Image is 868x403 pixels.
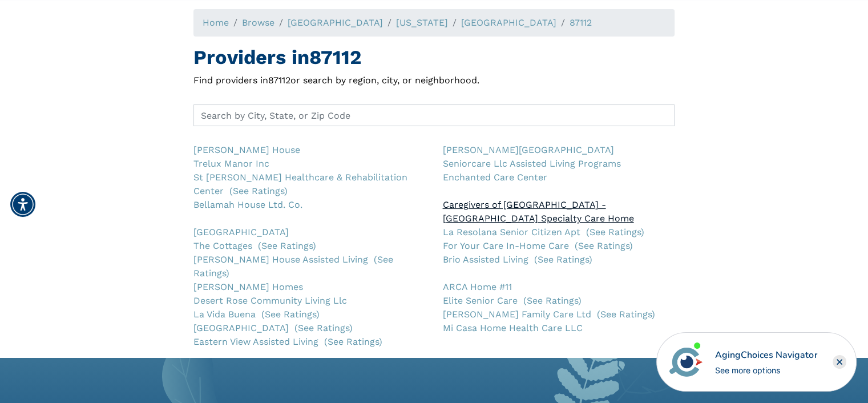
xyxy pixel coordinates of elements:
a: [GEOGRAPHIC_DATA] [288,17,383,28]
a: Enchanted Care Center [442,172,547,183]
a: For Your Care In-Home Care [442,240,568,251]
a: [PERSON_NAME] Family Care Ltd [442,309,591,320]
a: St [PERSON_NAME] Healthcare & Rehabilitation Center [193,172,407,196]
a: [US_STATE] [396,17,448,28]
a: (See Ratings) [586,227,644,237]
input: Search by City, State, or Zip Code [193,104,675,126]
a: Bellamah House Ltd. Co. [193,199,302,210]
div: Close [833,355,846,369]
a: Trelux Manor Inc [193,158,269,169]
a: (See Ratings) [523,295,581,306]
a: (See Ratings) [534,254,592,265]
a: [GEOGRAPHIC_DATA] [461,17,556,28]
a: The Cottages [193,240,252,251]
a: Eastern View Assisted Living [193,336,318,347]
div: Find providers in 87112 or search by region, city, or neighborhood. [193,74,675,87]
img: avatar [667,342,705,381]
a: La Vida Buena [193,309,256,320]
a: (See Ratings) [229,186,288,196]
a: La Resolana Senior Citizen Apt [442,227,580,237]
a: (See Ratings) [596,309,655,320]
a: Caregivers of [GEOGRAPHIC_DATA] - [GEOGRAPHIC_DATA] Specialty Care Home [442,199,633,224]
a: (See Ratings) [324,336,382,347]
a: (See Ratings) [574,240,632,251]
a: (See Ratings) [258,240,316,251]
h1: Providers in 87112 [193,46,675,69]
div: See more options [715,364,817,376]
nav: breadcrumb [193,9,675,37]
a: (See Ratings) [261,309,320,320]
a: Elite Senior Care [442,295,517,306]
div: AgingChoices Navigator [715,348,817,362]
a: [PERSON_NAME] House [193,144,300,155]
a: 87112 [570,17,592,28]
a: (See Ratings) [294,323,353,333]
a: [PERSON_NAME][GEOGRAPHIC_DATA] [442,144,613,155]
a: Browse [242,17,274,28]
a: ARCA Home #11 [442,281,511,292]
a: Seniorcare Llc Assisted Living Programs [442,158,620,169]
a: [PERSON_NAME] Homes [193,281,303,292]
a: [PERSON_NAME] House Assisted Living [193,254,368,265]
div: Accessibility Menu [10,192,35,217]
a: [GEOGRAPHIC_DATA] [193,227,289,237]
a: Home [203,17,229,28]
a: Mi Casa Home Health Care LLC [442,323,582,333]
a: Brio Assisted Living [442,254,528,265]
a: [GEOGRAPHIC_DATA] [193,323,289,333]
a: Desert Rose Community Living Llc [193,295,347,306]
